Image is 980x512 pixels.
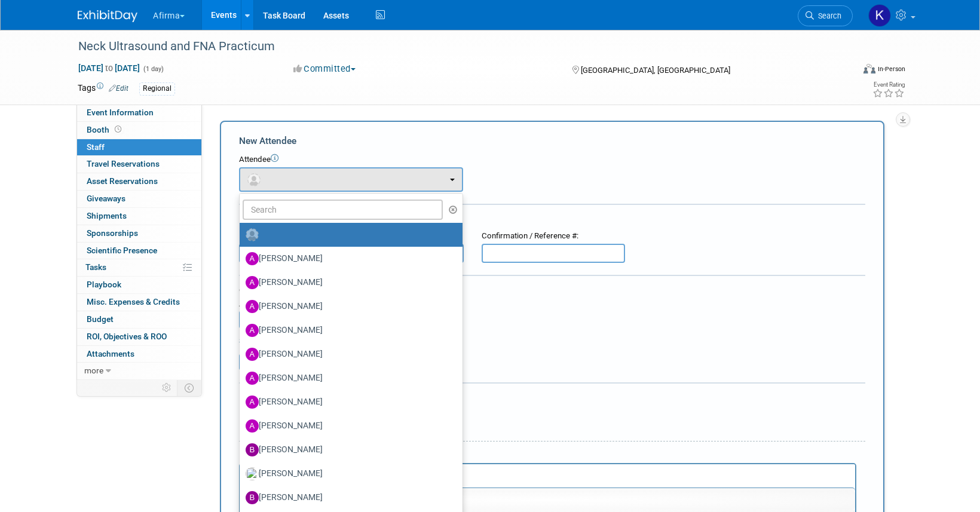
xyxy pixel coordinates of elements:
a: Misc. Expenses & Credits [77,294,201,311]
a: Shipments [77,208,201,225]
label: [PERSON_NAME] [246,249,451,268]
span: (1 day) [142,65,164,73]
img: A.jpg [246,348,259,361]
span: [DATE] [DATE] [78,63,140,73]
span: Search [814,11,841,20]
label: [PERSON_NAME] [246,464,451,483]
span: Budget [87,314,114,324]
label: [PERSON_NAME] [246,273,451,292]
img: Format-Inperson.png [863,64,875,73]
span: Tasks [85,262,106,272]
span: Shipments [87,211,127,220]
a: Budget [77,311,201,328]
td: Tags [78,82,128,96]
div: Event Format [782,62,905,80]
img: A.jpg [246,300,259,313]
label: [PERSON_NAME] [246,297,451,316]
a: Attachments [77,346,201,363]
span: Playbook [87,280,121,289]
span: Attachments [87,349,134,358]
label: [PERSON_NAME] [246,369,451,388]
span: Sponsorships [87,228,138,238]
div: Event Rating [872,82,905,88]
span: Asset Reservations [87,176,158,186]
td: Toggle Event Tabs [177,380,202,396]
span: Travel Reservations [87,159,160,168]
div: New Attendee [239,134,865,148]
label: [PERSON_NAME] [246,345,451,364]
a: Scientific Presence [77,243,201,259]
img: A.jpg [246,396,259,409]
span: ROI, Objectives & ROO [87,332,167,341]
span: Booth not reserved yet [112,125,124,134]
a: Travel Reservations [77,156,201,173]
a: Giveaways [77,191,201,207]
button: Committed [289,63,360,75]
div: Cost: [239,285,865,296]
div: Registration / Ticket Info (optional) [239,213,865,225]
div: Notes [239,450,856,461]
span: Event Information [87,108,154,117]
a: Asset Reservations [77,173,201,190]
a: Event Information [77,105,201,121]
span: Giveaways [87,194,125,203]
a: Search [798,5,853,26]
a: Sponsorships [77,225,201,242]
div: In-Person [877,65,905,73]
label: [PERSON_NAME] [246,416,451,436]
img: B.jpg [246,443,259,456]
img: ExhibitDay [78,10,137,22]
img: Keirsten Davis [868,4,891,27]
span: more [84,366,103,375]
div: Regional [139,82,175,95]
img: A.jpg [246,252,259,265]
img: A.jpg [246,276,259,289]
td: Personalize Event Tab Strip [157,380,177,396]
div: Misc. Attachments & Notes [239,391,865,403]
span: [GEOGRAPHIC_DATA], [GEOGRAPHIC_DATA] [581,66,730,75]
img: A.jpg [246,324,259,337]
img: A.jpg [246,372,259,385]
label: [PERSON_NAME] [246,488,451,507]
div: Neck Ultrasound and FNA Practicum [74,36,835,57]
a: Tasks [77,259,201,276]
img: A.jpg [246,419,259,433]
div: Confirmation / Reference #: [482,231,625,242]
a: Staff [77,139,201,156]
a: ROI, Objectives & ROO [77,329,201,345]
a: more [77,363,201,379]
span: Misc. Expenses & Credits [87,297,180,306]
a: Playbook [77,277,201,293]
label: [PERSON_NAME] [246,440,451,459]
span: Scientific Presence [87,246,157,255]
a: Booth [77,122,201,139]
span: Staff [87,142,105,152]
label: [PERSON_NAME] [246,321,451,340]
input: Search [243,200,443,220]
label: [PERSON_NAME] [246,393,451,412]
span: Booth [87,125,124,134]
img: Unassigned-User-Icon.png [246,228,259,241]
img: B.jpg [246,491,259,504]
span: to [103,63,115,73]
div: Attendee [239,154,865,165]
a: Edit [109,84,128,93]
